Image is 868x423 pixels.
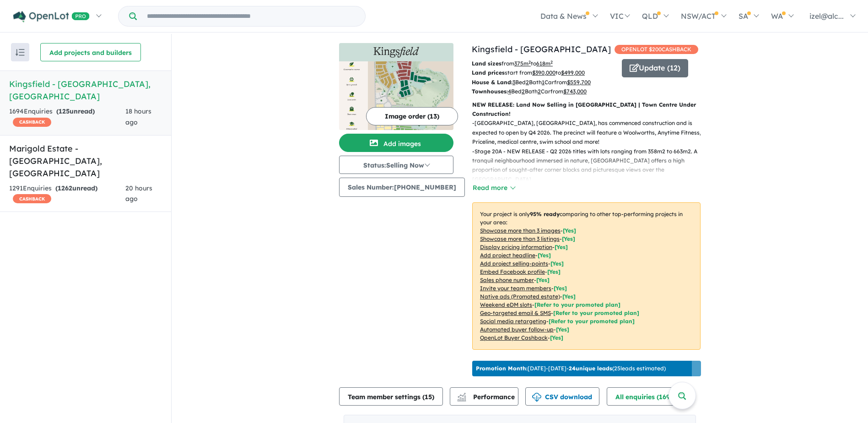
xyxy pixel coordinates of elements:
[139,6,363,26] input: Try estate name, suburb, builder or developer
[480,285,551,292] u: Invite your team members
[472,202,701,350] p: Your project is only comparing to other top-performing projects in your area: - - - - - - - - - -...
[480,268,545,275] u: Embed Facebook profile
[56,107,95,115] strong: ( unread)
[472,44,611,54] a: Kingsfield - [GEOGRAPHIC_DATA]
[472,79,512,86] b: House & Land:
[366,107,458,125] button: Image order (13)
[480,326,554,333] u: Automated buyer follow-up
[9,78,162,103] h5: Kingsfield - [GEOGRAPHIC_DATA] , [GEOGRAPHIC_DATA]
[531,60,553,67] span: to
[514,60,531,67] u: 375 m
[13,194,51,203] span: CASHBACK
[480,301,532,308] u: Weekend eDM slots
[13,11,90,22] img: Openlot PRO Logo White
[480,277,534,283] u: Sales phone number
[526,79,529,86] u: 2
[9,106,125,128] div: 1694 Enquir ies
[525,387,599,406] button: CSV download
[480,318,546,325] u: Social media retargeting
[9,142,162,179] h5: Marigold Estate - [GEOGRAPHIC_DATA] , [GEOGRAPHIC_DATA]
[553,309,639,316] span: [Refer to your promoted plan]
[534,301,620,308] span: [Refer to your promoted plan]
[472,88,508,95] b: Townhouses:
[555,69,585,76] span: to
[476,365,528,372] b: Promotion Month:
[339,387,443,406] button: Team member settings (15)
[472,60,501,67] b: Land sizes
[457,396,466,401] img: bar-chart.svg
[528,60,531,65] sup: 2
[809,11,844,21] span: izel@alc...
[607,387,690,406] button: All enquiries (1694)
[472,119,708,146] p: - [GEOGRAPHIC_DATA], [GEOGRAPHIC_DATA], has commenced construction and is expected to open by Q4 ...
[536,60,553,67] u: 618 m
[458,393,515,401] span: Performance
[450,387,518,406] button: Performance
[55,184,97,192] strong: ( unread)
[562,293,576,300] span: [Yes]
[532,393,541,402] img: download icon
[562,235,575,242] span: [ Yes ]
[339,178,465,197] button: Sales Number:[PHONE_NUMBER]
[339,61,453,130] img: Kingsfield - Sunbury
[556,326,569,333] span: [Yes]
[512,79,515,86] u: 3
[522,88,525,95] u: 2
[480,260,548,267] u: Add project selling-points
[472,147,708,184] p: - Stage 20A - NEW RELEASE - Q2 2026 titles with lots ranging from 358m2 to 663m2. A tranquil neig...
[536,277,550,283] span: [ Yes ]
[554,285,567,292] span: [ Yes ]
[532,69,555,76] u: $ 390,000
[480,244,552,250] u: Display pricing information
[16,49,25,56] img: sort.svg
[549,318,635,325] span: [Refer to your promoted plan]
[472,100,701,119] p: NEW RELEASE: Land Now Selling in [GEOGRAPHIC_DATA] | Town Centre Under Construction!
[480,235,560,242] u: Showcase more than 3 listings
[339,43,453,130] a: Kingsfield - Sunbury LogoKingsfield - Sunbury
[339,134,453,152] button: Add images
[480,293,560,300] u: Native ads (Promoted estate)
[569,365,612,372] b: 24 unique leads
[480,309,551,316] u: Geo-targeted email & SMS
[472,78,615,87] p: Bed Bath Car from
[538,252,551,259] span: [ Yes ]
[125,184,152,203] span: 20 hours ago
[538,88,541,95] u: 2
[563,227,576,234] span: [ Yes ]
[458,393,466,398] img: line-chart.svg
[9,183,125,205] div: 1291 Enquir ies
[58,184,72,192] span: 1262
[561,69,585,76] u: $ 499,000
[472,183,515,193] button: Read more
[550,260,564,267] span: [ Yes ]
[555,244,568,250] span: [ Yes ]
[472,87,615,96] p: Bed Bath Car from
[425,393,432,401] span: 15
[472,59,615,68] p: from
[615,45,698,54] span: OPENLOT $ 200 CASHBACK
[550,334,563,341] span: [Yes]
[547,268,561,275] span: [ Yes ]
[530,211,560,217] b: 95 % ready
[339,156,453,174] button: Status:Selling Now
[550,60,553,65] sup: 2
[125,107,151,126] span: 18 hours ago
[59,107,70,115] span: 125
[472,69,505,76] b: Land prices
[40,43,141,61] button: Add projects and builders
[622,59,688,77] button: Update (12)
[472,68,615,77] p: start from
[542,79,545,86] u: 1
[480,252,535,259] u: Add project headline
[480,334,548,341] u: OpenLot Buyer Cashback
[480,227,561,234] u: Showcase more than 3 images
[567,79,591,86] u: $ 559,700
[476,364,666,373] p: [DATE] - [DATE] - ( 25 leads estimated)
[508,88,511,95] u: 4
[563,88,587,95] u: $ 743,000
[13,118,51,127] span: CASHBACK
[343,47,450,58] img: Kingsfield - Sunbury Logo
